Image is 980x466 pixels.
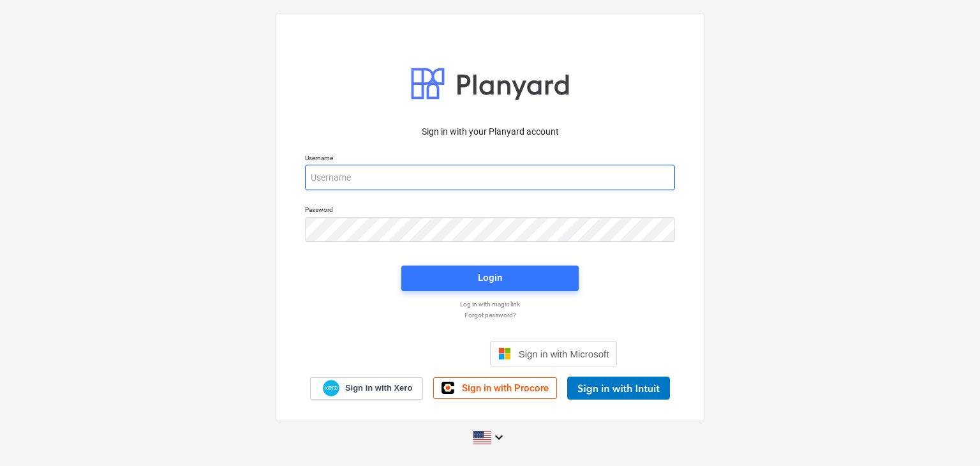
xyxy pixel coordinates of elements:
p: Sign in with your Planyard account [305,125,675,139]
iframe: Sign in with Google Button [357,340,486,368]
span: Sign in with Microsoft [519,349,609,359]
a: Sign in with Xero [310,377,424,400]
i: keyboard_arrow_down [491,430,507,445]
img: Microsoft logo [498,347,511,360]
p: Password [305,206,675,216]
div: Login [478,269,502,286]
span: Sign in with Xero [345,382,412,394]
p: Username [305,154,675,165]
input: Username [305,165,675,190]
a: Sign in with Procore [433,377,557,399]
a: Forgot password? [299,311,681,319]
button: Login [401,266,579,291]
span: Sign in with Procore [462,382,549,394]
iframe: Chat Widget [916,405,980,466]
img: Xero logo [323,380,339,397]
a: Log in with magic link [299,300,681,308]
